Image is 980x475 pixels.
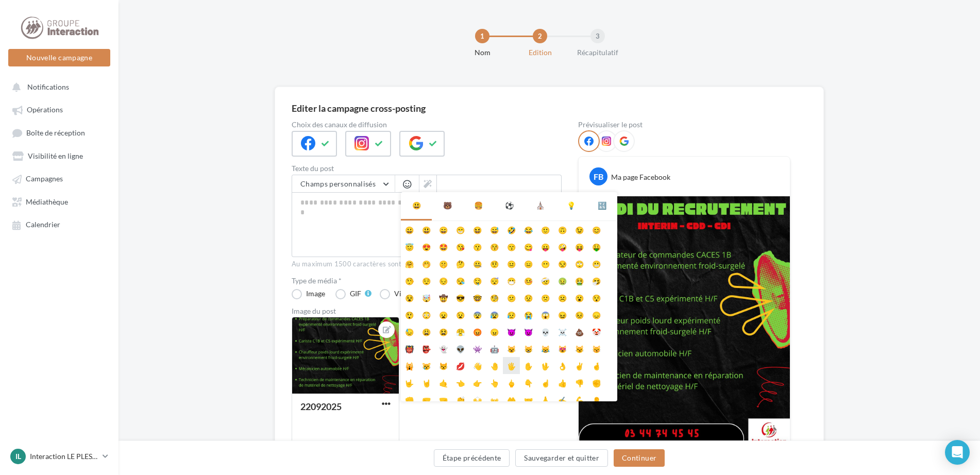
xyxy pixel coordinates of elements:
[418,289,435,306] li: 🤯
[418,238,435,255] li: 😍
[292,308,562,315] div: Image du post
[449,47,515,58] div: Nom
[486,255,503,272] li: 🤨
[588,340,605,357] li: 😽
[537,272,554,289] li: 🤕
[401,374,418,391] li: 🤟
[418,323,435,340] li: 😩
[469,357,486,374] li: 👋
[505,200,514,211] div: ⚽
[554,340,571,357] li: 😻
[15,451,21,462] span: IL
[588,238,605,255] li: 🤑
[520,255,537,272] li: 😑
[503,391,520,408] li: 🤲
[292,246,562,257] label: 0/1500
[401,221,418,238] li: 😀
[520,357,537,374] li: ✋
[503,289,520,306] li: 😕
[503,357,520,374] li: 🖐
[503,255,520,272] li: 😐
[401,289,418,306] li: 😵
[588,289,605,306] li: 😯
[27,106,63,114] span: Opérations
[537,340,554,357] li: 😹
[469,374,486,391] li: 👉
[6,192,112,211] a: Médiathèque
[469,289,486,306] li: 🤓
[300,179,376,188] span: Champs personnalisés
[520,323,537,340] li: 👿
[486,323,503,340] li: 😠
[6,215,112,233] a: Calendrier
[6,146,112,165] a: Visibilité en ligne
[537,374,554,391] li: ☝
[418,221,435,238] li: 😃
[401,255,418,272] li: 🤗
[533,29,547,43] div: 2
[28,151,83,160] span: Visibilité en ligne
[292,121,562,128] label: Choix des canaux de diffusion
[418,340,435,357] li: 👺
[554,306,571,323] li: 😖
[537,323,554,340] li: 💀
[452,238,469,255] li: 😘
[8,49,110,66] button: Nouvelle campagne
[435,272,452,289] li: 😔
[588,323,605,340] li: 🤡
[554,221,571,238] li: 🙃
[412,200,421,211] div: 😃
[486,289,503,306] li: 🧐
[469,238,486,255] li: 😗
[452,289,469,306] li: 😎
[469,391,486,408] li: 🙌
[486,221,503,238] li: 😅
[469,323,486,340] li: 😡
[614,449,665,467] button: Continuer
[469,272,486,289] li: 🤤
[554,323,571,340] li: ☠️
[26,128,85,137] span: Boîte de réception
[486,340,503,357] li: 🤖
[520,306,537,323] li: 😭
[588,374,605,391] li: ✊
[486,357,503,374] li: 🤚
[503,340,520,357] li: 😺
[520,221,537,238] li: 😂
[292,260,562,269] div: Au maximum 1500 caractères sont permis pour pouvoir publier sur Google
[306,290,325,297] div: Image
[571,238,588,255] li: 😝
[571,391,588,408] li: 💪
[571,357,588,374] li: ✌
[503,221,520,238] li: 🤣
[434,449,510,467] button: Étape précédente
[418,255,435,272] li: 🤭
[8,447,110,466] a: IL Interaction LE PLESSIS BELLEVILLE
[469,340,486,357] li: 👾
[401,323,418,340] li: 😓
[469,221,486,238] li: 😆
[300,401,342,412] div: 22092025
[401,391,418,408] li: 👊
[515,449,608,467] button: Sauvegarder et quitter
[520,374,537,391] li: 👇
[6,100,112,118] a: Opérations
[537,391,554,408] li: 🙏
[452,357,469,374] li: 💋
[554,272,571,289] li: 🤢
[401,306,418,323] li: 😲
[418,306,435,323] li: 😳
[452,255,469,272] li: 🤔
[507,47,573,58] div: Edition
[503,238,520,255] li: 😙
[588,391,605,408] li: 👂
[503,374,520,391] li: 🖕
[536,200,545,211] div: ⛪
[26,220,60,229] span: Calendrier
[401,340,418,357] li: 👹
[537,255,554,272] li: 😶
[6,123,112,142] a: Boîte de réception
[418,374,435,391] li: 🤘
[554,357,571,374] li: 👌
[435,255,452,272] li: 🤫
